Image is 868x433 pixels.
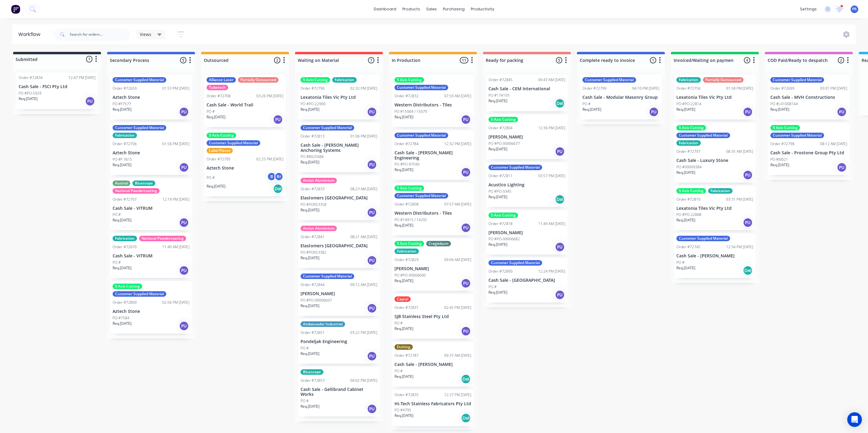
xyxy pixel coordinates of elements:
[301,250,326,255] p: PO #PO053382
[298,123,380,173] div: Customer Supplied MaterialOrder #7281301:06 PM [DATE]Cash Sale - [PERSON_NAME] Anchoring SystemsP...
[394,185,424,191] div: 5 Axis Cutting
[301,186,325,192] div: Order #72833
[110,178,192,231] div: AustralBluescopeNational PowdercoatingOrder #7270712:19 PM [DATE]Cash Sale - VITRUMPO #Req.[DATE]PU
[19,96,38,102] p: Req. [DATE]
[444,93,471,99] div: 07:59 AM [DATE]
[837,163,847,172] div: PU
[113,315,129,321] p: PO #7584
[162,86,189,91] div: 01:53 PM [DATE]
[301,107,319,112] p: Req. [DATE]
[488,221,513,227] div: Order #72818
[538,269,565,274] div: 12:24 PM [DATE]
[11,5,20,14] img: Factory
[274,172,283,181] div: Rr
[301,330,325,335] div: Order #72851
[16,73,98,109] div: Order #7283412:47 PM [DATE]Cash Sale - FSCI Pty LtdPO #PO-5929Req.[DATE]PU
[70,28,130,41] input: Search for orders...
[394,296,411,302] div: Capral
[555,98,565,108] div: Del
[394,162,420,167] p: PO #PO-97590
[301,298,332,303] p: PO #PO-00006697
[350,186,377,192] div: 08:23 AM [DATE]
[674,75,756,120] div: FabricationPartially OutsourcedOrder #7275601:58 PM [DATE]Lexatonia Tiles Vic Pty LtdPO #PO-22814...
[110,75,192,120] div: Customer Supplied MaterialOrder #7265001:53 PM [DATE]Aztech StonePO #F7577Req.[DATE]PU
[301,345,309,351] p: PO #
[113,133,137,138] div: Fabrication
[837,107,847,117] div: PU
[676,133,730,138] div: Customer Supplied Material
[394,266,471,271] p: [PERSON_NAME]
[367,303,377,313] div: PU
[68,75,95,81] div: 12:47 PM [DATE]
[301,195,377,201] p: Elastomers [GEOGRAPHIC_DATA]
[676,95,753,100] p: Lexatonia Tiles Vic Pty Ltd
[676,77,701,83] div: Fabrication
[113,206,189,211] p: Cash Sale - VITRUM
[676,149,701,154] div: Order #72797
[85,96,95,106] div: PU
[770,95,847,100] p: Cash Sale - MVH Constructions
[394,150,471,161] p: Cash Sale - [PERSON_NAME] Engineering
[770,125,800,131] div: 5 Axis Cutting
[461,326,471,336] div: PU
[488,284,497,290] p: PO #
[394,401,471,406] p: Hi-Tech Stainless Fabricators Pty Ltd
[674,186,756,231] div: 5 Axis CuttingFabricationOrder #7281003:31 PM [DATE]Lexatonia Tiles Vic Pty LtdPO #PO-22888Req.[D...
[350,378,377,383] div: 04:02 PM [DATE]
[207,93,231,99] div: Order #72708
[113,260,121,265] p: PO #
[113,162,131,168] p: Req. [DATE]
[367,351,377,361] div: PU
[426,241,451,246] div: Cragieburn
[394,392,419,398] div: Order #72835
[674,123,756,183] div: 5 Axis CuttingCustomer Supplied MaterialFabricationOrder #7279708:35 AM [DATE]Cash Sale - Luxury ...
[301,398,309,404] p: PO #
[301,77,330,83] div: 5 Axis Cutting
[113,236,137,241] div: Fabrication
[676,197,701,202] div: Order #72810
[394,211,471,216] p: Western Distributors - Tiles
[743,218,753,227] div: PU
[423,5,440,14] div: sales
[538,173,565,179] div: 03:57 PM [DATE]
[676,164,702,170] p: PO #00009384
[179,321,189,331] div: PU
[676,212,701,217] p: PO #PO-22888
[486,114,568,159] div: 5 Axis CuttingOrder #7280412:36 PM [DATE][PERSON_NAME]PO #PO-00006677Req.[DATE]PU
[847,412,862,427] div: Open Intercom Messenger
[770,77,824,83] div: Customer Supplied Material
[770,133,824,138] div: Customer Supplied Material
[113,212,121,217] p: PO #
[267,172,276,181] div: B
[770,150,847,156] p: Cash Sale - Prostone Group Pty Ltd
[113,321,131,326] p: Req. [DATE]
[110,281,192,334] div: 5 Axis CuttingCustomer Supplied MaterialOrder #7280902:56 PM [DATE]Aztech StonePO #7584Req.[DATE]PU
[676,206,753,211] p: Lexatonia Tiles Vic Pty Ltd
[726,149,753,154] div: 08:35 AM [DATE]
[488,290,507,295] p: Req. [DATE]
[770,107,789,112] p: Req. [DATE]
[113,101,131,107] p: PO #F7577
[488,194,507,200] p: Req. [DATE]
[301,134,325,139] div: Order #72813
[394,314,471,319] p: SJB Stainless Steel Pty Ltd
[301,291,377,296] p: [PERSON_NAME]
[394,273,426,278] p: PO #PO-00006690
[392,75,474,127] div: 5 Axis CuttingCustomer Supplied MaterialOrder #7283207:59 AM [DATE]Western Distributors - TilesPO...
[708,188,733,194] div: Fabrication
[770,101,798,107] p: PO #J-01008144
[207,85,228,90] div: Tubetech
[676,170,695,175] p: Req. [DATE]
[301,274,354,279] div: Customer Supplied Material
[770,141,794,147] div: Order #72798
[486,258,568,302] div: Customer Supplied MaterialOrder #7280012:24 PM [DATE]Cash Sale - [GEOGRAPHIC_DATA]PO #Req.[DATE]PU
[204,75,286,127] div: Alliance LaserPartially OutsourcedTubetechOrder #7270803:26 PM [DATE]Cash Sale - World TrailPO #R...
[179,107,189,117] div: PU
[301,369,323,375] div: Bluescope
[207,109,215,114] p: PO #
[350,134,377,139] div: 01:06 PM [DATE]
[676,140,701,146] div: Fabrication
[113,217,131,223] p: Req. [DATE]
[207,148,233,153] div: Label Pieces
[301,321,345,327] div: Ambassador Industrial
